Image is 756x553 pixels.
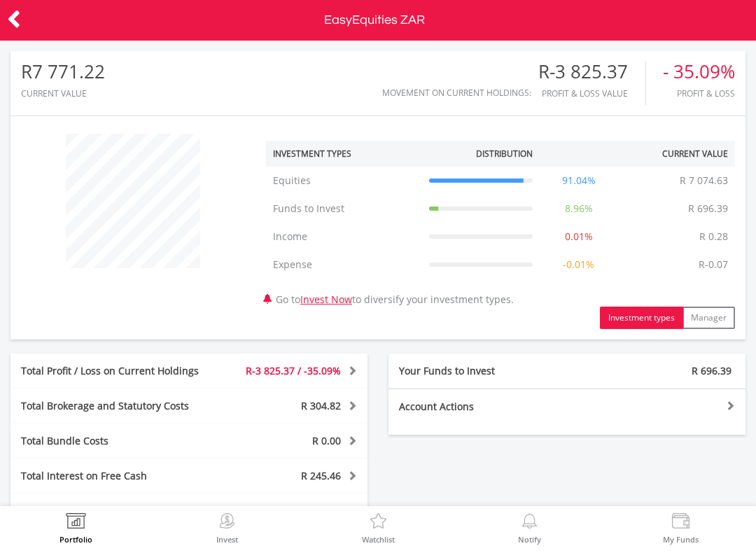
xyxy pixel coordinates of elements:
[266,251,422,279] td: Expense
[617,141,735,167] th: Current Value
[538,62,645,82] div: R-3 825.37
[10,364,219,378] div: Total Profit / Loss on Current Holdings
[518,535,541,543] label: Notify
[663,62,735,82] div: - 35.09%
[538,89,645,98] div: Profit & Loss Value
[692,223,735,251] td: R 0.28
[266,223,422,251] td: Income
[59,535,92,543] label: Portfolio
[216,513,238,543] a: Invest
[673,167,735,195] td: R 7 074.63
[246,364,341,377] span: R-3 825.37 / -35.09%
[301,399,341,412] span: R 304.82
[362,535,395,543] label: Watchlist
[692,251,735,279] td: R-0.07
[682,307,735,329] button: Manager
[388,364,567,378] div: Your Funds to Invest
[10,504,219,518] div: Net Accrual
[266,167,422,195] td: Equities
[255,127,745,329] div: Go to to diversify your investment types.
[266,141,422,167] th: Investment Types
[519,513,540,533] img: View Notifications
[216,535,238,543] label: Invest
[540,167,618,195] td: 91.04%
[266,195,422,223] td: Funds to Invest
[692,364,731,377] span: R 696.39
[312,434,341,447] span: R 0.00
[362,513,395,543] a: Watchlist
[312,504,341,517] span: R 0.21
[10,469,219,483] div: Total Interest on Free Cash
[10,399,219,413] div: Total Brokerage and Statutory Costs
[21,89,105,98] div: CURRENT VALUE
[670,513,692,533] img: View Funds
[10,434,219,448] div: Total Bundle Costs
[681,195,735,223] td: R 696.39
[518,513,541,543] a: Notify
[476,148,533,160] div: Distribution
[301,469,341,482] span: R 245.46
[65,513,87,533] img: View Portfolio
[216,513,238,533] img: Invest Now
[600,307,683,329] button: Investment types
[663,535,699,543] label: My Funds
[663,89,735,98] div: Profit & Loss
[367,513,389,533] img: Watchlist
[300,293,352,306] a: Invest Now
[540,195,618,223] td: 8.96%
[382,88,531,97] div: Movement on Current Holdings:
[663,513,699,543] a: My Funds
[59,513,92,543] a: Portfolio
[21,62,105,82] div: R7 771.22
[388,400,567,414] div: Account Actions
[540,223,618,251] td: 0.01%
[540,251,618,279] td: -0.01%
